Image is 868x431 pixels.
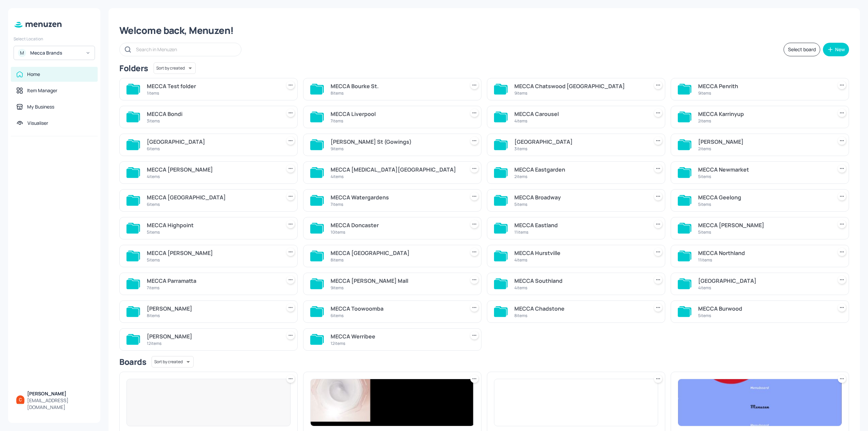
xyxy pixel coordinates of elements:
div: MECCA Northland [698,249,830,257]
div: 5 items [698,174,830,179]
div: 4 items [698,285,830,291]
div: [PERSON_NAME] St (Gowings) [331,138,462,146]
div: 5 items [698,229,830,235]
div: Select Location [14,36,95,42]
div: Home [27,71,40,78]
div: MECCA Doncaster [331,221,462,229]
div: MECCA Hurstville [514,249,646,257]
div: MECCA [PERSON_NAME] [147,165,278,174]
div: 7 items [147,285,278,291]
div: 9 items [331,285,462,291]
div: 4 items [514,285,646,291]
div: M [18,49,26,57]
div: My Business [27,103,54,110]
div: MECCA [MEDICAL_DATA][GEOGRAPHIC_DATA] [331,165,462,174]
div: MECCA Burwood [698,305,830,313]
div: 3 items [147,118,278,124]
div: 4 items [514,118,646,124]
div: 5 items [698,313,830,318]
div: 6 items [147,201,278,207]
div: 4 items [331,174,462,179]
div: MECCA [PERSON_NAME] [698,221,830,229]
div: MECCA Toowoomba [331,305,462,313]
div: 9 items [514,90,646,96]
div: 5 items [514,201,646,207]
div: 2 items [698,146,830,152]
div: Item Manager [27,87,57,94]
div: MECCA Eastland [514,221,646,229]
div: MECCA Watergardens [331,193,462,201]
div: [GEOGRAPHIC_DATA] [698,277,830,285]
div: MECCA Highpoint [147,221,278,229]
div: 8 items [331,90,462,96]
div: MECCA Chatswood [GEOGRAPHIC_DATA] [514,82,646,90]
div: 6 items [147,146,278,152]
div: [PERSON_NAME] [27,390,92,397]
div: 11 items [698,257,830,263]
div: MECCA Bondi [147,110,278,118]
div: 6 items [331,313,462,318]
input: Search in Menuzen [136,44,234,54]
div: 7 items [331,118,462,124]
div: 4 items [514,257,646,263]
img: 2025-01-28-17380240530734z6w0ojpsxs.jpeg [494,379,658,426]
div: MECCA Carousel [514,110,646,118]
div: 3 items [514,146,646,152]
div: 9 items [331,146,462,152]
div: 10 items [331,229,462,235]
div: MECCA Test folder [147,82,278,90]
div: [EMAIL_ADDRESS][DOMAIN_NAME] [27,397,92,411]
div: MECCA Liverpool [331,110,462,118]
div: MECCA Eastgarden [514,165,646,174]
div: 5 items [147,257,278,263]
div: 5 items [698,201,830,207]
div: 8 items [147,313,278,318]
div: Welcome back, Menuzen! [119,24,849,37]
div: Boards [119,356,146,367]
div: MECCA Bourke St. [331,82,462,90]
div: MECCA [GEOGRAPHIC_DATA] [147,193,278,201]
div: 7 items [331,201,462,207]
div: MECCA Parramatta [147,277,278,285]
div: 4 items [147,174,278,179]
img: 2025-06-18-1750228654686v3r2zdyjja.jpeg [311,379,474,426]
div: 9 items [698,90,830,96]
div: MECCA Southland [514,277,646,285]
div: Sort by created [154,61,196,75]
div: [PERSON_NAME] [147,305,278,313]
div: 8 items [331,257,462,263]
div: MECCA Karrinyup [698,110,830,118]
div: 12 items [331,340,462,346]
div: MECCA [PERSON_NAME] [147,249,278,257]
div: [GEOGRAPHIC_DATA] [147,138,278,146]
div: MECCA [GEOGRAPHIC_DATA] [331,249,462,257]
img: 2025-05-08-1746672606429mcpo04dl64k.jpeg [678,379,842,426]
div: New [835,47,845,52]
img: ACg8ocIFVkG-_miztZC6Oa3U0eVlU9DBrMuRQ6D_OiekxMnz=s96-c [16,395,24,404]
div: Visualiser [27,120,48,126]
div: [GEOGRAPHIC_DATA] [514,138,646,146]
button: New [823,43,849,56]
div: MECCA Broadway [514,193,646,201]
div: 12 items [147,340,278,346]
div: 8 items [514,313,646,318]
div: [PERSON_NAME] [698,138,830,146]
div: MECCA Chadstone [514,305,646,313]
div: MECCA Werribee [331,332,462,340]
div: MECCA Newmarket [698,165,830,174]
div: Folders [119,63,148,74]
div: 2 items [514,174,646,179]
div: Sort by created [152,355,194,369]
div: MECCA Penrith [698,82,830,90]
div: 1 items [147,90,278,96]
div: 11 items [514,229,646,235]
div: MECCA [PERSON_NAME] Mall [331,277,462,285]
div: MECCA Geelong [698,193,830,201]
div: Mecca Brands [30,50,81,56]
div: 2 items [698,118,830,124]
div: 5 items [147,229,278,235]
div: [PERSON_NAME] [147,332,278,340]
button: Select board [784,43,820,56]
